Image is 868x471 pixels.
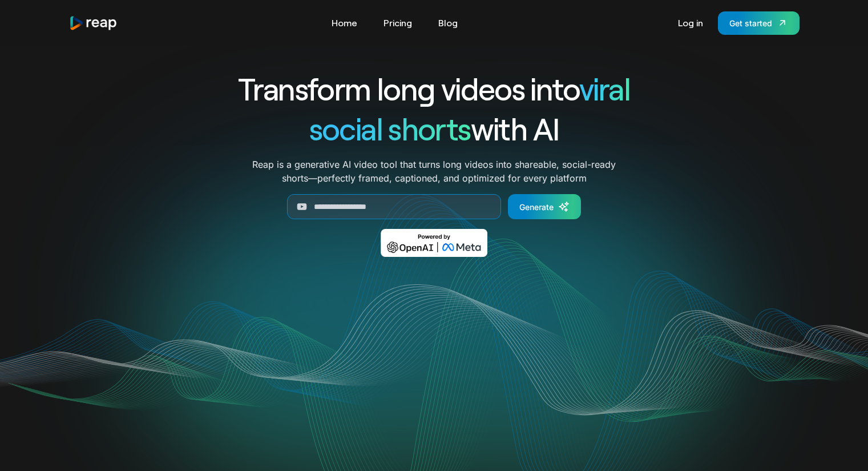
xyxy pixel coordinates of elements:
[508,194,581,219] a: Generate
[252,158,616,185] p: Reap is a generative AI video tool that turns long videos into shareable, social-ready shorts—per...
[197,69,672,108] h1: Transform long videos into
[579,70,630,107] span: viral
[69,15,118,31] img: reap logo
[519,201,554,213] div: Generate
[729,17,772,29] div: Get started
[197,194,672,219] form: Generate Form
[326,14,363,32] a: Home
[197,108,672,148] h1: with AI
[378,14,418,32] a: Pricing
[309,110,471,147] span: social shorts
[672,14,709,32] a: Log in
[69,15,118,31] a: home
[433,14,463,32] a: Blog
[381,229,487,257] img: Powered by OpenAI & Meta
[718,11,800,35] a: Get started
